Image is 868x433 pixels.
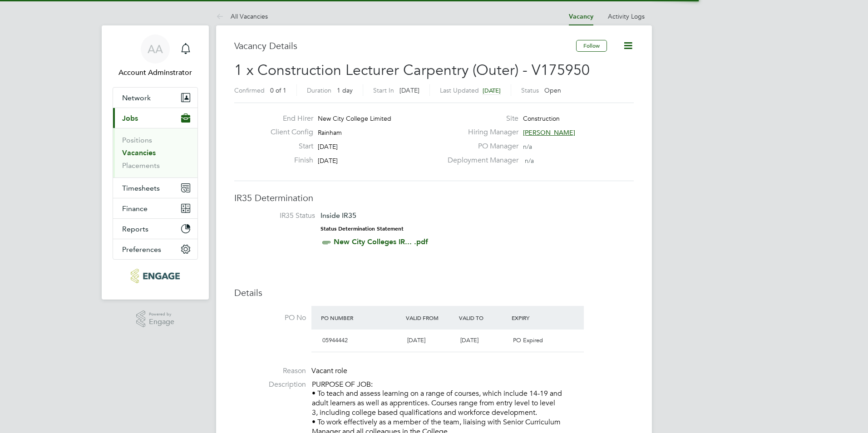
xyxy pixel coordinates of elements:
[523,128,575,137] span: [PERSON_NAME]
[407,336,425,344] span: [DATE]
[113,239,197,259] button: Preferences
[318,157,338,165] span: [DATE]
[243,211,315,221] label: IR35 Status
[102,25,209,300] nav: Main navigation
[442,114,518,123] label: Site
[234,366,306,376] label: Reason
[149,318,174,326] span: Engage
[544,86,561,94] span: Open
[113,178,197,198] button: Timesheets
[440,86,479,94] label: Last Updated
[483,87,501,94] span: [DATE]
[311,366,347,375] span: Vacant role
[113,219,197,239] button: Reports
[149,310,174,318] span: Powered by
[321,226,404,232] strong: Status Determination Statement
[113,88,197,108] button: Network
[113,269,198,283] a: Go to home page
[234,380,306,389] label: Description
[523,143,532,151] span: n/a
[113,67,198,78] span: Account Adminstrator
[569,13,593,20] a: Vacancy
[318,114,391,123] span: New City College Limited
[263,142,313,151] label: Start
[318,128,342,137] span: Rainham
[460,336,478,344] span: [DATE]
[321,211,356,220] span: Inside IR35
[234,40,576,52] h3: Vacancy Details
[113,128,197,177] div: Jobs
[608,12,645,20] a: Activity Logs
[525,157,534,165] span: n/a
[373,86,394,94] label: Start In
[113,34,198,78] a: AAAccount Adminstrator
[521,86,539,94] label: Status
[234,313,306,323] label: PO No
[263,156,313,165] label: Finish
[122,245,161,254] span: Preferences
[234,61,590,79] span: 1 x Construction Lecturer Carpentry (Outer) - V175950
[322,336,348,344] span: 05944442
[576,40,607,52] button: Follow
[122,225,148,233] span: Reports
[442,156,518,165] label: Deployment Manager
[122,148,156,157] a: Vacancies
[263,128,313,137] label: Client Config
[122,114,138,123] span: Jobs
[513,336,543,344] span: PO Expired
[122,184,160,192] span: Timesheets
[457,310,510,326] div: Valid To
[122,136,152,144] a: Positions
[337,86,353,94] span: 1 day
[122,204,148,213] span: Finance
[523,114,560,123] span: Construction
[334,237,428,246] a: New City Colleges IR... .pdf
[270,86,286,94] span: 0 of 1
[122,93,151,102] span: Network
[136,310,175,328] a: Powered byEngage
[442,128,518,137] label: Hiring Manager
[234,192,634,204] h3: IR35 Determination
[148,43,163,55] span: AA
[234,287,634,299] h3: Details
[216,12,268,20] a: All Vacancies
[399,86,419,94] span: [DATE]
[234,86,265,94] label: Confirmed
[404,310,457,326] div: Valid From
[442,142,518,151] label: PO Manager
[319,310,404,326] div: PO Number
[122,161,160,170] a: Placements
[509,310,562,326] div: Expiry
[131,269,179,283] img: protocol-logo-retina.png
[113,198,197,218] button: Finance
[318,143,338,151] span: [DATE]
[113,108,197,128] button: Jobs
[307,86,331,94] label: Duration
[263,114,313,123] label: End Hirer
